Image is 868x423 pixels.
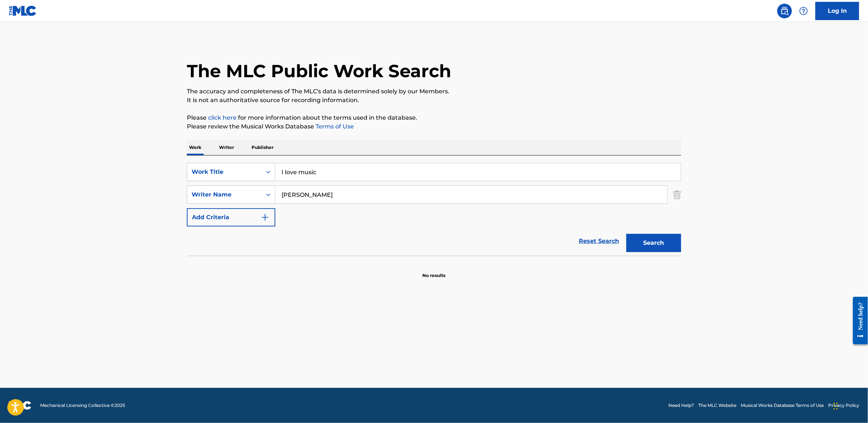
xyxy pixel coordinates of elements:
[187,60,451,82] h1: The MLC Public Work Search
[9,401,31,410] img: logo
[187,208,275,227] button: Add Criteria
[187,140,204,155] p: Work
[575,233,623,249] a: Reset Search
[187,113,681,122] p: Please for more information about the terms used in the database.
[40,402,125,409] span: Mechanical Licensing Collective © 2025
[261,213,269,222] img: 9d2ae6d4665cec9f34b9.svg
[208,114,237,121] a: click here
[796,4,811,18] div: Help
[741,402,824,409] a: Musical Works Database Terms of Use
[777,4,792,18] a: Public Search
[192,190,257,199] div: Writer Name
[828,402,859,409] a: Privacy Policy
[187,96,681,105] p: It is not an authoritative source for recording information.
[187,122,681,131] p: Please review the Musical Works Database
[815,2,859,20] a: Log In
[799,7,808,15] img: help
[314,123,354,130] a: Terms of Use
[192,168,257,176] div: Work Title
[187,163,681,256] form: Search Form
[780,7,789,15] img: search
[668,402,694,409] a: Need Help?
[673,186,681,204] img: Delete Criterion
[626,234,681,252] button: Search
[249,140,276,155] p: Publisher
[423,263,446,279] p: No results
[698,402,736,409] a: The MLC Website
[9,5,37,16] img: MLC Logo
[848,291,868,350] iframe: Resource Center
[831,388,868,423] iframe: Chat Widget
[187,87,681,96] p: The accuracy and completeness of The MLC's data is determined solely by our Members.
[834,395,838,417] div: Drag
[217,140,236,155] p: Writer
